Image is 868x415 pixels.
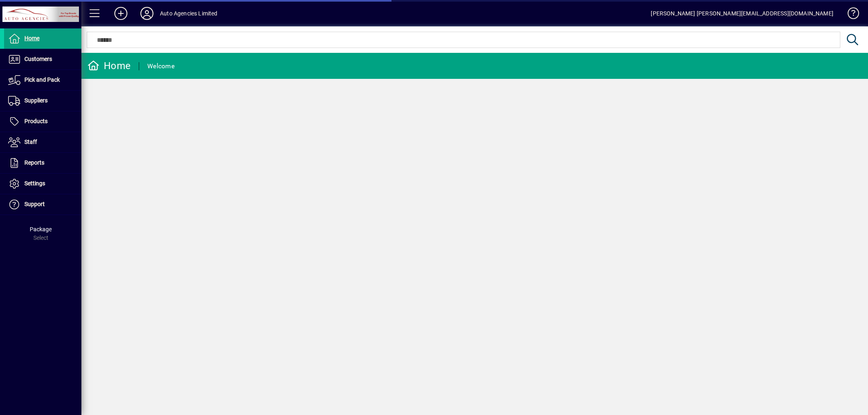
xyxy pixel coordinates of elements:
[24,139,37,145] span: Staff
[4,111,81,132] a: Products
[651,7,833,20] div: [PERSON_NAME] [PERSON_NAME][EMAIL_ADDRESS][DOMAIN_NAME]
[24,118,48,124] span: Products
[147,60,175,73] div: Welcome
[24,180,45,187] span: Settings
[4,174,81,194] a: Settings
[24,56,52,62] span: Customers
[87,59,131,72] div: Home
[24,201,45,207] span: Support
[30,226,52,232] span: Package
[4,91,81,111] a: Suppliers
[24,97,48,104] span: Suppliers
[160,7,218,20] div: Auto Agencies Limited
[108,6,134,21] button: Add
[4,153,81,173] a: Reports
[4,49,81,70] a: Customers
[4,132,81,152] a: Staff
[842,2,858,28] a: Knowledge Base
[24,76,60,83] span: Pick and Pack
[134,6,160,21] button: Profile
[24,35,39,41] span: Home
[24,159,44,166] span: Reports
[4,194,81,215] a: Support
[4,70,81,90] a: Pick and Pack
